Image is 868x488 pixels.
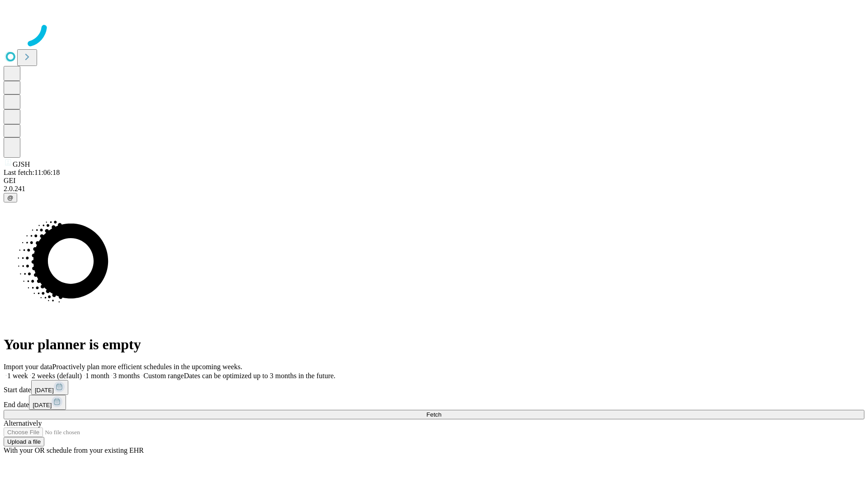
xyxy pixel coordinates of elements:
[4,446,144,454] span: With your OR schedule from your existing EHR
[4,410,864,419] button: Fetch
[4,395,864,410] div: End date
[426,411,441,418] span: Fetch
[4,419,42,427] span: Alternatively
[4,336,864,353] h1: Your planner is empty
[52,363,242,371] span: Proactively plan more efficient schedules in the upcoming weeks.
[4,380,864,395] div: Start date
[4,363,52,371] span: Import your data
[33,402,52,408] span: [DATE]
[4,193,17,202] button: @
[35,387,54,394] span: [DATE]
[113,372,140,380] span: 3 months
[85,372,109,380] span: 1 month
[4,185,864,193] div: 2.0.241
[4,169,60,176] span: Last fetch: 11:06:18
[13,160,30,168] span: GJSH
[32,372,82,380] span: 2 weeks (default)
[7,194,14,201] span: @
[7,372,28,380] span: 1 week
[31,380,68,395] button: [DATE]
[143,372,184,380] span: Custom range
[4,177,864,185] div: GEI
[4,437,44,446] button: Upload a file
[184,372,335,380] span: Dates can be optimized up to 3 months in the future.
[29,395,66,410] button: [DATE]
